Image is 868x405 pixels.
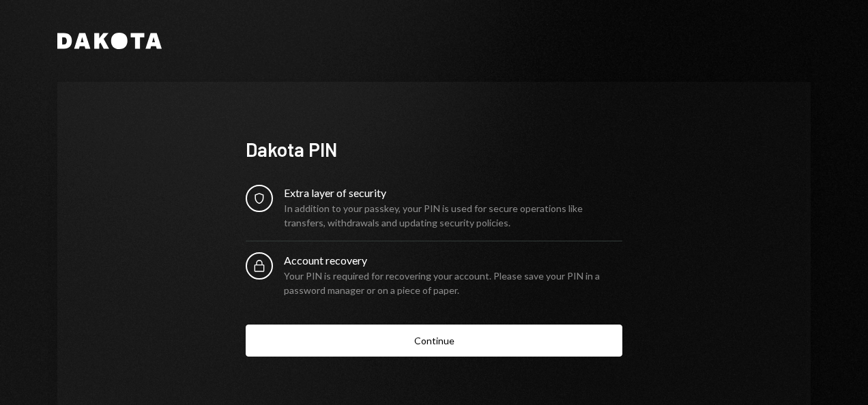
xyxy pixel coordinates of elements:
div: Dakota PIN [246,136,622,163]
div: In addition to your passkey, your PIN is used for secure operations like transfers, withdrawals a... [284,201,622,230]
div: Extra layer of security [284,185,622,201]
button: Continue [246,325,622,357]
div: Account recovery [284,252,622,269]
div: Your PIN is required for recovering your account. Please save your PIN in a password manager or o... [284,269,622,297]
